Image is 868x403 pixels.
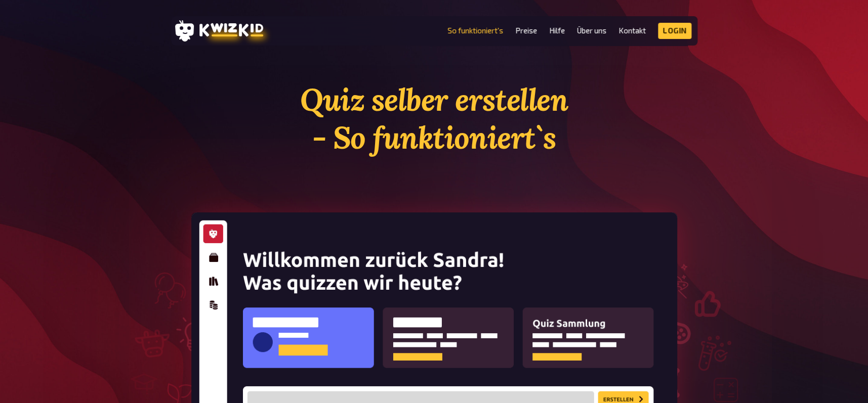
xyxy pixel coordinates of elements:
[191,81,677,157] h1: Quiz selber erstellen - So funktioniert`s
[658,23,691,39] a: Login
[447,26,503,35] a: So funktioniert's
[618,26,646,35] a: Kontakt
[549,26,565,35] a: Hilfe
[515,26,537,35] a: Preise
[577,26,606,35] a: Über uns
